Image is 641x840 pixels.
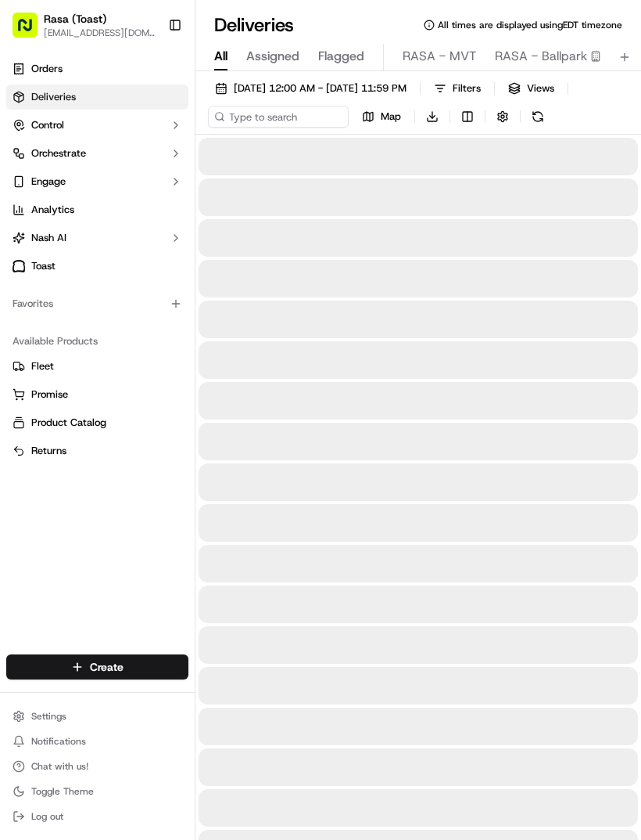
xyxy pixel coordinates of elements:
[31,203,74,217] span: Analytics
[31,90,76,104] span: Deliveries
[381,110,401,124] span: Map
[31,146,86,160] span: Orchestrate
[31,359,54,373] span: Fleet
[6,806,188,827] button: Log out
[6,254,188,279] a: Toast
[13,359,182,373] a: Fleet
[13,388,182,402] a: Promise
[31,416,106,430] span: Product Catalog
[31,388,68,402] span: Promise
[246,47,299,66] span: Assigned
[438,19,622,31] span: All times are displayed using EDT timezone
[527,81,554,96] span: Views
[31,175,66,189] span: Engage
[6,329,188,354] div: Available Products
[6,438,188,463] button: Returns
[13,260,25,272] img: Toast logo
[6,781,188,802] button: Toggle Theme
[6,6,162,44] button: Rasa (Toast)[EMAIL_ADDRESS][DOMAIN_NAME]
[13,444,182,458] a: Returns
[31,810,63,823] span: Log out
[403,47,476,66] span: RASA - MVT
[214,47,227,66] span: All
[501,78,561,99] button: Views
[13,416,182,430] a: Product Catalog
[6,730,188,752] button: Notifications
[6,141,188,166] button: Orchestrate
[31,735,86,748] span: Notifications
[31,710,66,723] span: Settings
[31,62,63,76] span: Orders
[6,705,188,727] button: Settings
[6,113,188,138] button: Control
[6,85,188,110] a: Deliveries
[208,78,414,99] button: [DATE] 12:00 AM - [DATE] 11:59 PM
[6,169,188,194] button: Engage
[31,259,56,273] span: Toast
[6,354,188,379] button: Fleet
[527,106,549,128] button: Refresh
[6,410,188,435] button: Product Catalog
[6,382,188,407] button: Promise
[6,755,188,777] button: Chat with us!
[31,785,94,798] span: Toggle Theme
[31,118,64,132] span: Control
[6,225,188,251] button: Nash AI
[234,81,406,96] span: [DATE] 12:00 AM - [DATE] 11:59 PM
[90,659,124,675] span: Create
[6,56,188,81] a: Orders
[31,444,66,458] span: Returns
[6,197,188,222] a: Analytics
[6,654,188,680] button: Create
[214,13,294,38] h1: Deliveries
[6,291,188,316] div: Favorites
[44,27,156,39] button: [EMAIL_ADDRESS][DOMAIN_NAME]
[31,760,88,773] span: Chat with us!
[453,81,481,96] span: Filters
[44,11,106,27] button: Rasa (Toast)
[208,106,349,128] input: Type to search
[427,78,488,99] button: Filters
[495,47,587,66] span: RASA - Ballpark
[355,106,408,128] button: Map
[31,231,66,245] span: Nash AI
[318,47,364,66] span: Flagged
